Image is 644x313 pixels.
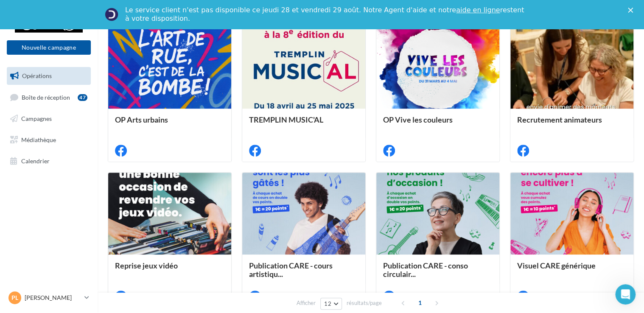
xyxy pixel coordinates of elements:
span: OP Arts urbains [115,115,168,124]
span: OP Vive les couleurs [383,115,453,124]
span: Calendrier [21,157,50,164]
div: Fermer [628,8,636,13]
span: 12 [324,300,331,307]
span: TREMPLIN MUSIC'AL [249,115,323,124]
span: 1 [413,296,427,310]
a: Campagnes [5,110,92,128]
span: Visuel CARE générique [517,261,596,270]
span: Médiathèque [21,136,56,143]
span: Opérations [22,72,52,79]
span: Afficher [297,299,316,307]
span: Boîte de réception [22,93,70,101]
div: Le service client n'est pas disponible ce jeudi 28 et vendredi 29 août. Notre Agent d'aide et not... [125,6,526,23]
span: Campagnes [21,115,52,122]
p: [PERSON_NAME] [25,293,81,302]
button: Nouvelle campagne [7,40,91,55]
span: résultats/page [347,299,382,307]
span: Publication CARE - cours artistiqu... [249,261,333,279]
a: Boîte de réception47 [5,88,92,106]
a: PL [PERSON_NAME] [7,290,91,306]
a: aide en ligne [456,6,500,14]
iframe: Intercom live chat [615,284,636,305]
a: Opérations [5,67,92,85]
span: Publication CARE - conso circulair... [383,261,468,279]
a: Calendrier [5,152,92,170]
span: Recrutement animateurs [517,115,602,124]
img: Profile image for Service-Client [105,8,118,21]
a: Médiathèque [5,131,92,149]
button: 12 [320,298,342,310]
span: PL [11,293,18,302]
div: 47 [78,94,87,101]
span: Reprise jeux vidéo [115,261,178,270]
